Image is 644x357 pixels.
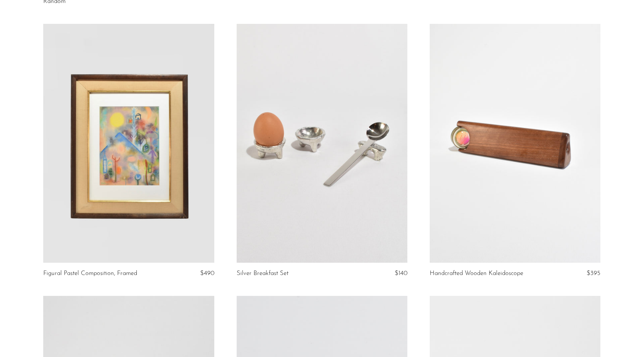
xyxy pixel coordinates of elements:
a: Handcrafted Wooden Kaleidoscope [430,270,523,277]
span: $140 [395,270,407,277]
span: $395 [587,270,600,277]
a: Silver Breakfast Set [237,270,288,277]
a: Figural Pastel Composition, Framed [43,270,137,277]
span: $490 [200,270,214,277]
